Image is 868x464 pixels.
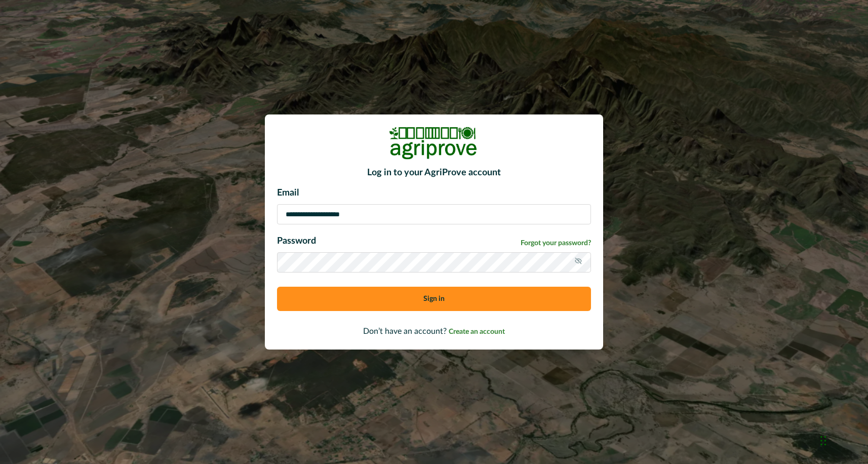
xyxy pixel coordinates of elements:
iframe: Chat Widget [817,415,868,464]
p: Password [277,235,316,248]
a: Forgot your password? [521,238,591,249]
p: Email [277,186,591,200]
h2: Log in to your AgriProve account [277,168,591,179]
div: Drag [820,426,826,456]
button: Sign in [277,287,591,311]
p: Don’t have an account? [277,325,591,337]
a: Create an account [449,327,505,335]
img: Logo Image [388,127,480,160]
span: Create an account [449,328,505,335]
